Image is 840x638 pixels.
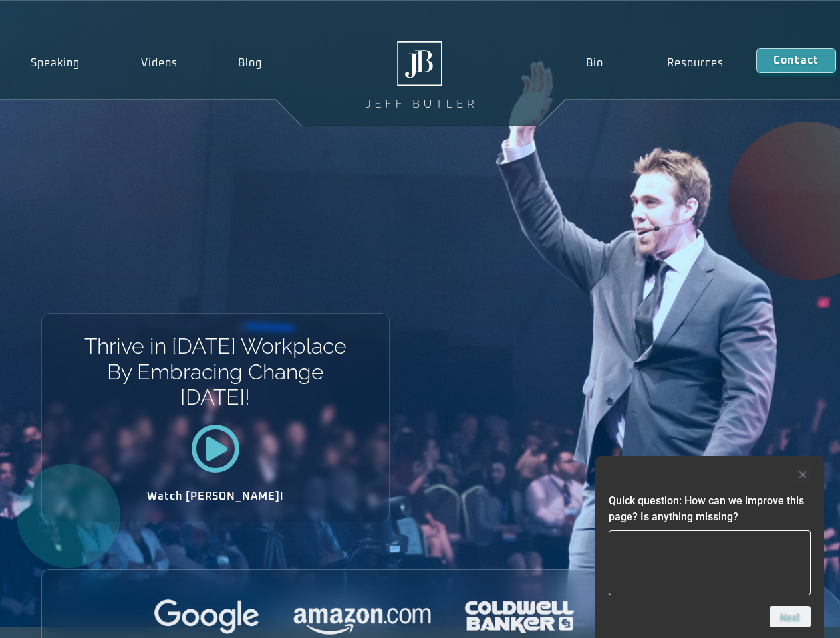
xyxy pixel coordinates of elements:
[609,493,811,525] h2: Quick question: How can we improve this page? Is anything missing?
[770,606,811,627] button: Next question
[609,530,811,595] textarea: Quick question: How can we improve this page? Is anything missing?
[553,48,756,78] nav: Menu
[553,48,635,78] a: Bio
[110,48,208,78] a: Videos
[83,334,347,410] h1: Thrive in [DATE] Workplace By Embracing Change [DATE]!
[208,48,293,78] a: Blog
[773,55,819,66] span: Contact
[609,467,811,627] div: Quick question: How can we improve this page? Is anything missing?
[635,48,756,78] a: Resources
[88,491,343,502] h2: Watch [PERSON_NAME]!
[756,48,836,73] a: Contact
[795,467,811,482] button: Hide survey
